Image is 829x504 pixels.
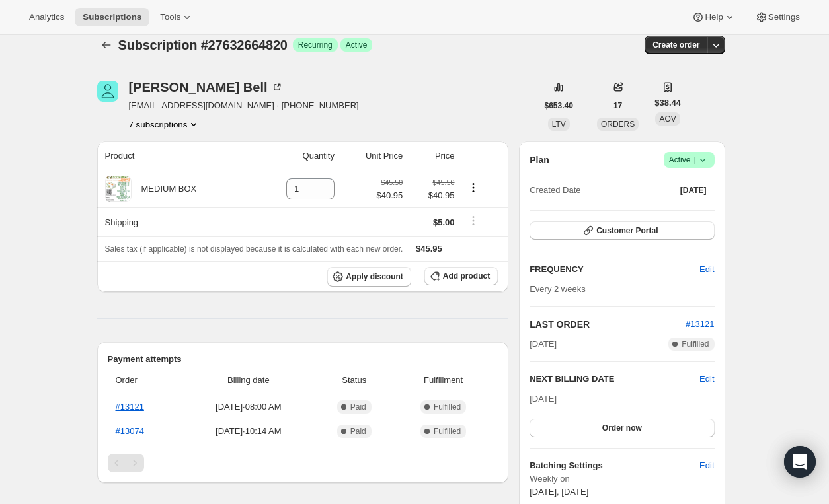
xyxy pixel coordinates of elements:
span: AOV [659,114,676,124]
span: [DATE], [DATE] [530,487,588,497]
small: $45.50 [432,178,454,186]
button: $653.40 [537,96,581,115]
button: Create order [645,36,707,54]
button: Product actions [129,118,201,131]
span: Help [705,12,723,22]
div: Open Intercom Messenger [784,446,816,478]
button: Shipping actions [463,213,484,228]
span: $40.95 [411,189,454,202]
span: Subscription #27632664820 [118,38,288,52]
button: Help [684,8,744,26]
a: #13074 [116,426,144,436]
a: #13121 [686,319,714,329]
nav: Pagination [108,454,498,472]
th: Order [108,366,182,395]
img: product img [106,176,131,202]
button: Tools [152,8,202,26]
span: $5.00 [433,217,455,227]
span: Recurring [298,40,333,50]
span: [DATE] [530,338,557,351]
span: Apply discount [346,271,403,282]
button: Apply discount [327,267,411,287]
span: Tools [160,12,180,22]
button: Analytics [21,8,72,26]
span: Active [669,153,709,166]
small: $45.50 [381,178,403,186]
h2: Payment attempts [108,353,498,366]
button: Subscriptions [75,8,149,26]
span: $38.44 [654,96,681,110]
span: Fulfillment [397,374,490,387]
span: Status [319,374,389,387]
span: 17 [613,100,622,111]
button: Subscriptions [97,36,116,54]
span: Sales tax (if applicable) is not displayed because it is calculated with each new order. [105,244,403,254]
h2: FREQUENCY [530,263,699,276]
span: Paid [350,426,366,437]
span: ORDERS [601,120,635,129]
button: [DATE] [672,181,715,199]
button: Settings [747,8,808,26]
div: [PERSON_NAME] Bell [129,81,284,94]
span: Created Date [530,184,580,197]
th: Product [97,141,254,170]
span: Fulfilled [434,426,461,437]
button: 17 [606,96,630,115]
button: Product actions [463,180,484,195]
span: Edit [699,459,714,472]
span: Fulfilled [434,402,461,412]
span: Analytics [29,12,64,22]
span: LTV [552,120,566,129]
button: Edit [691,259,722,280]
h2: LAST ORDER [530,318,686,331]
span: Subscriptions [83,12,141,22]
span: Paid [350,402,366,412]
span: | [693,155,695,165]
span: Create order [652,40,699,50]
h2: Plan [530,153,549,166]
button: Customer Portal [530,221,714,240]
button: Order now [530,419,714,437]
span: Customer Portal [596,225,658,236]
span: Order now [602,423,642,433]
span: [EMAIL_ADDRESS][DOMAIN_NAME] · [PHONE_NUMBER] [129,99,359,112]
span: $653.40 [545,100,573,111]
span: Edit [699,263,714,276]
span: [DATE] · 10:14 AM [185,425,311,438]
span: Billing date [185,374,311,387]
span: Weekly on [530,472,714,486]
span: Rolland Bell [97,81,118,102]
h2: NEXT BILLING DATE [530,373,699,386]
span: $45.95 [416,244,442,254]
th: Price [407,141,458,170]
span: Settings [768,12,800,22]
span: Fulfilled [682,339,709,349]
button: Edit [691,455,722,476]
th: Shipping [97,207,254,236]
div: MEDIUM BOX [132,182,197,196]
span: [DATE] [680,185,707,196]
span: Active [346,40,368,50]
th: Unit Price [338,141,407,170]
span: Every 2 weeks [530,284,586,294]
span: Add product [443,271,490,281]
button: Edit [699,373,714,386]
span: [DATE] [530,394,557,404]
th: Quantity [254,141,338,170]
h6: Batching Settings [530,459,699,472]
a: #13121 [116,402,144,412]
button: Add product [424,267,498,285]
button: #13121 [686,318,714,331]
span: $40.95 [377,189,403,202]
span: [DATE] · 08:00 AM [185,400,311,414]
